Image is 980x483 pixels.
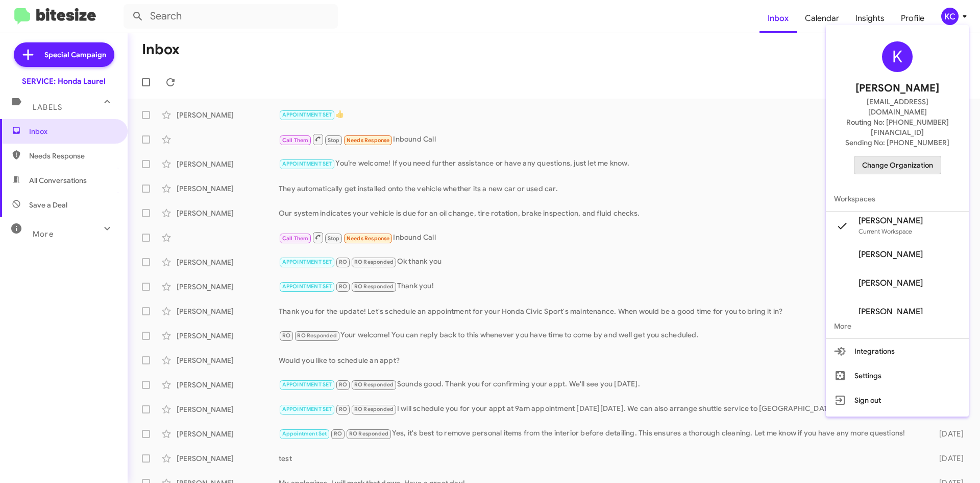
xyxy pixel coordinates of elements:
[854,156,941,174] button: Change Organization
[826,363,969,388] button: Settings
[859,307,923,317] span: [PERSON_NAME]
[882,41,913,72] div: K
[838,97,957,117] span: [EMAIL_ADDRESS][DOMAIN_NAME]
[838,117,957,137] span: Routing No: [PHONE_NUMBER][FINANCIAL_ID]
[826,314,969,338] span: More
[826,339,969,363] button: Integrations
[859,227,912,235] span: Current Workspace
[859,278,923,288] span: [PERSON_NAME]
[859,216,923,226] span: [PERSON_NAME]
[859,249,923,260] span: [PERSON_NAME]
[862,156,933,174] span: Change Organization
[855,80,939,97] span: [PERSON_NAME]
[826,388,969,412] button: Sign out
[826,187,969,211] span: Workspaces
[845,137,949,148] span: Sending No: [PHONE_NUMBER]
